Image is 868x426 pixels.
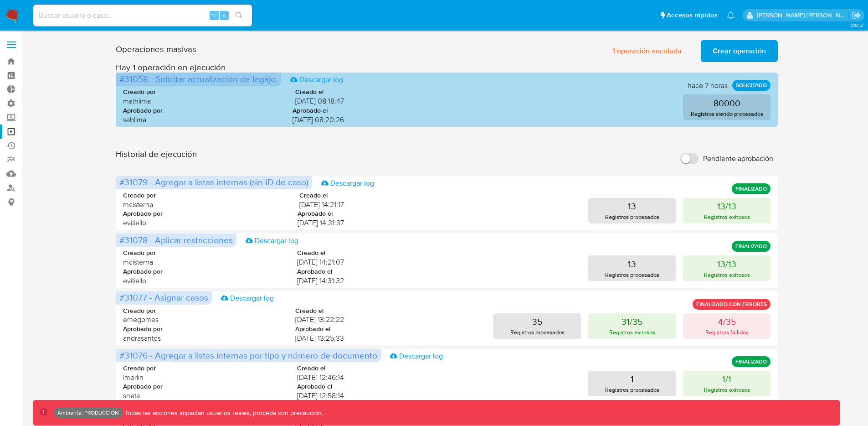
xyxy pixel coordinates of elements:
p: elkin.mantilla@mercadolibre.com.co [757,11,849,20]
button: search-icon [230,9,248,22]
span: ⌥ [211,11,217,20]
span: s [223,11,226,20]
p: Todas las acciones impactan usuarios reales, proceda con precaución. [123,409,323,417]
a: Notificaciones [727,11,734,19]
a: Salir [852,10,861,20]
p: Ambiente: PRODUCCIÓN [57,411,119,415]
span: Accesos rápidos [667,10,718,20]
input: Buscar usuario o caso... [33,10,252,21]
